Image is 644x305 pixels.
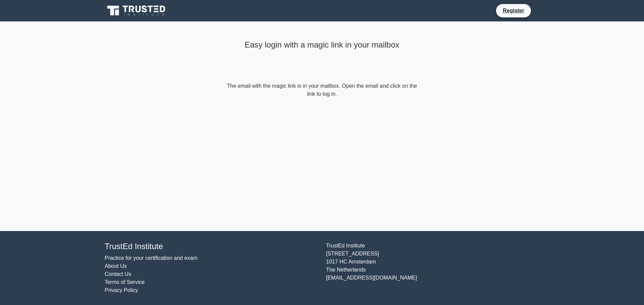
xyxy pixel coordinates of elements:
[105,263,127,269] a: About Us
[105,279,145,285] a: Terms of Service
[105,242,318,251] h4: TrustEd Institute
[499,6,528,15] a: Register
[225,82,419,98] form: The email with the magic link is in your mailbox. Open the email and click on the link to log in.
[105,255,198,261] a: Practice for your certification and exam
[105,271,131,277] a: Contact Us
[322,242,543,294] div: TrustEd Institute [STREET_ADDRESS] 1017 HC Amsterdam The Netherlands [EMAIL_ADDRESS][DOMAIN_NAME]
[225,40,419,50] h4: Easy login with a magic link in your mailbox
[105,287,138,293] a: Privacy Policy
